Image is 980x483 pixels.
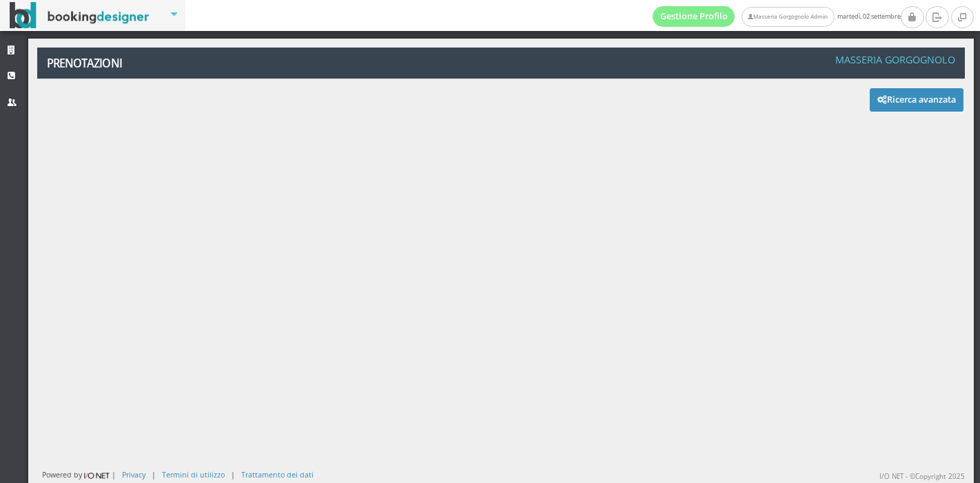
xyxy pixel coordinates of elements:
a: Prenotazioni [37,48,180,79]
a: Termini di utilizzo [162,469,225,480]
a: Privacy [122,469,145,480]
img: ionet_small_logo.png [82,470,112,481]
a: Trattamento dei dati [241,469,314,480]
div: | [231,469,235,480]
h4: Masseria Gorgognolo [835,54,955,65]
a: Gestione Profilo [653,6,735,27]
div: | [152,469,156,480]
div: Powered by | [42,469,116,481]
span: martedì, 02 settembre [653,6,901,27]
a: Masseria Gorgognolo Admin [742,7,834,27]
img: BookingDesigner.com [10,2,150,29]
button: Ricerca avanzata [870,88,963,112]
